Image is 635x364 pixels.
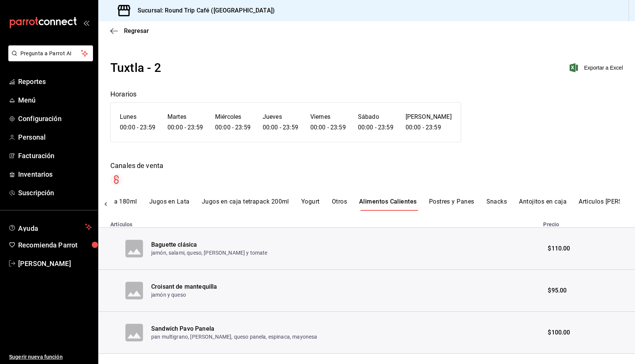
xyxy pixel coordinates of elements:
[548,286,567,295] span: $95.00
[120,122,155,133] h6: 00:00 - 23:59
[18,151,92,161] span: Facturación
[151,283,217,291] div: Croisant de mantequilla
[18,169,92,179] span: Inventarios
[151,325,317,333] div: Sandwich Pavo Panela
[18,95,92,105] span: Menú
[310,112,346,122] h6: Viernes
[548,328,570,337] span: $100.00
[124,27,149,34] span: Regresar
[110,27,149,34] button: Regresar
[18,132,92,142] span: Personal
[110,89,623,99] div: Horarios
[18,222,82,232] span: Ayuda
[132,6,275,15] h3: Sucursal: Round Trip Café ([GEOGRAPHIC_DATA])
[151,333,317,341] p: pan multigrano, [PERSON_NAME], queso panela, espinaca, mayonesa
[167,122,203,133] h6: 00:00 - 23:59
[151,249,268,257] p: jamón, salami, queso, [PERSON_NAME] y tomate
[18,240,92,250] span: Recomienda Parrot
[5,55,93,63] a: Pregunta a Parrot AI
[215,122,251,133] h6: 00:00 - 23:59
[429,198,474,211] button: Postres y Panes
[98,217,539,228] th: Artículos
[20,50,81,58] span: Pregunta a Parrot AI
[18,76,92,87] span: Reportes
[18,188,92,198] span: Suscripción
[519,198,567,211] button: Antojitos en caja
[406,112,452,122] h6: [PERSON_NAME]
[151,291,217,299] p: jamón y queso
[149,198,190,211] button: Jugos en Lata
[167,112,203,122] h6: Martes
[151,241,268,249] div: Baguette clásica
[263,122,298,133] h6: 00:00 - 23:59
[332,198,347,211] button: Otros
[215,112,251,122] h6: Miércoles
[359,198,417,211] button: Alimentos Calientes
[310,122,346,133] h6: 00:00 - 23:59
[18,114,92,124] span: Configuración
[18,258,92,269] span: [PERSON_NAME]
[539,217,635,228] th: Precio
[486,198,507,211] button: Snacks
[120,112,155,122] h6: Lunes
[406,122,452,133] h6: 00:00 - 23:59
[301,198,320,211] button: Yogurt
[83,20,89,26] button: open_drawer_menu
[8,45,93,61] button: Pregunta a Parrot AI
[571,63,623,72] button: Exportar a Excel
[202,198,289,211] button: Jugos en caja tetrapack 200ml
[263,112,298,122] h6: Jueves
[110,160,623,171] div: Canales de venta
[548,244,570,253] span: $110.00
[358,112,393,122] h6: Sábado
[9,353,92,361] span: Sugerir nueva función
[110,59,161,77] div: Tuxtla - 2
[358,122,393,133] h6: 00:00 - 23:59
